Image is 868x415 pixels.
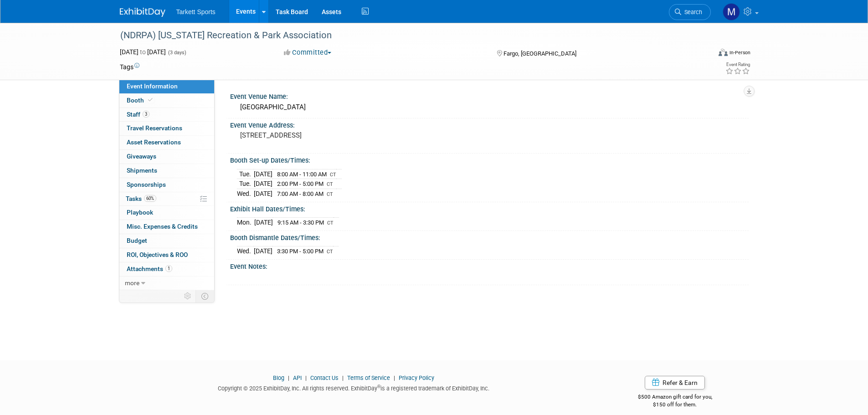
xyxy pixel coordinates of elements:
span: CT [327,220,334,226]
button: Committed [281,48,335,57]
span: Sponsorships [127,181,166,188]
span: Asset Reservations [127,138,181,146]
span: to [139,48,147,56]
a: Travel Reservations [119,122,214,135]
span: 9:15 AM - 3:30 PM [277,219,324,226]
div: In-Person [729,49,750,56]
td: Toggle Event Tabs [195,290,214,302]
span: Fargo, [GEOGRAPHIC_DATA] [503,50,576,57]
td: Wed. [237,189,254,199]
div: Event Format [657,47,751,61]
span: 60% [144,195,156,202]
span: [DATE] [DATE] [120,48,166,56]
a: Blog [273,374,284,381]
span: 3 [143,111,149,118]
div: Event Venue Name: [230,90,749,101]
div: Exhibit Hall Dates/Times: [230,202,749,214]
a: Attachments1 [119,262,214,276]
span: CT [327,191,333,197]
a: Staff3 [119,108,214,122]
div: Copyright © 2025 ExhibitDay, Inc. All rights reserved. ExhibitDay is a registered trademark of Ex... [120,382,588,393]
a: Contact Us [310,374,339,381]
span: Travel Reservations [127,124,182,132]
span: Shipments [127,167,157,174]
a: Tasks60% [119,192,214,206]
a: Terms of Service [347,374,390,381]
a: more [119,277,214,290]
span: 7:00 AM - 8:00 AM [277,190,324,197]
img: Format-Inperson.png [719,49,728,56]
td: [DATE] [254,179,272,189]
td: Tue. [237,169,254,179]
td: Tue. [237,179,254,189]
a: API [293,374,302,381]
div: Event Rating [725,62,750,67]
span: Misc. Expenses & Credits [127,223,198,230]
a: Booth [119,94,214,108]
span: Giveaways [127,153,156,160]
span: CT [327,181,333,187]
div: [GEOGRAPHIC_DATA] [237,100,742,114]
span: Playbook [127,209,153,216]
span: | [391,374,397,381]
a: Privacy Policy [399,374,434,381]
span: CT [327,249,333,255]
div: Event Notes: [230,260,749,271]
td: Mon. [237,218,254,227]
span: Tasks [126,195,156,202]
img: ExhibitDay [120,8,165,17]
span: more [125,279,139,287]
a: Budget [119,234,214,248]
span: CT [330,172,336,178]
a: Misc. Expenses & Credits [119,220,214,234]
a: Refer & Earn [645,376,705,389]
span: 3:30 PM - 5:00 PM [277,248,324,255]
span: Booth [127,97,154,104]
span: (3 days) [167,50,186,56]
span: Tarkett Sports [176,8,216,15]
a: Sponsorships [119,178,214,192]
td: Personalize Event Tab Strip [180,290,196,302]
span: | [303,374,309,381]
div: $500 Amazon gift card for you, [601,387,749,408]
td: [DATE] [254,189,272,199]
span: Staff [127,111,149,118]
div: $150 off for them. [601,401,749,409]
a: Playbook [119,206,214,220]
div: Booth Dismantle Dates/Times: [230,231,749,242]
span: Budget [127,237,147,244]
td: [DATE] [254,169,272,179]
sup: ® [377,384,380,389]
span: Attachments [127,265,172,272]
td: [DATE] [254,218,273,227]
td: [DATE] [254,246,272,256]
a: Shipments [119,164,214,178]
span: 2:00 PM - 5:00 PM [277,180,324,187]
a: Event Information [119,80,214,93]
span: | [286,374,292,381]
span: 8:00 AM - 11:00 AM [277,171,327,178]
div: (NDRPA) [US_STATE] Recreation & Park Association [117,27,697,44]
div: Booth Set-up Dates/Times: [230,154,749,165]
span: ROI, Objectives & ROO [127,251,188,258]
a: ROI, Objectives & ROO [119,248,214,262]
span: Search [681,9,702,15]
td: Tags [120,62,139,72]
i: Booth reservation complete [148,97,153,102]
a: Search [669,4,711,20]
span: Event Information [127,82,178,90]
span: 1 [165,265,172,272]
a: Giveaways [119,150,214,164]
img: megan powell [723,3,740,20]
a: Asset Reservations [119,136,214,149]
div: Event Venue Address: [230,118,749,130]
span: | [340,374,346,381]
td: Wed. [237,246,254,256]
pre: [STREET_ADDRESS] [240,131,436,139]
